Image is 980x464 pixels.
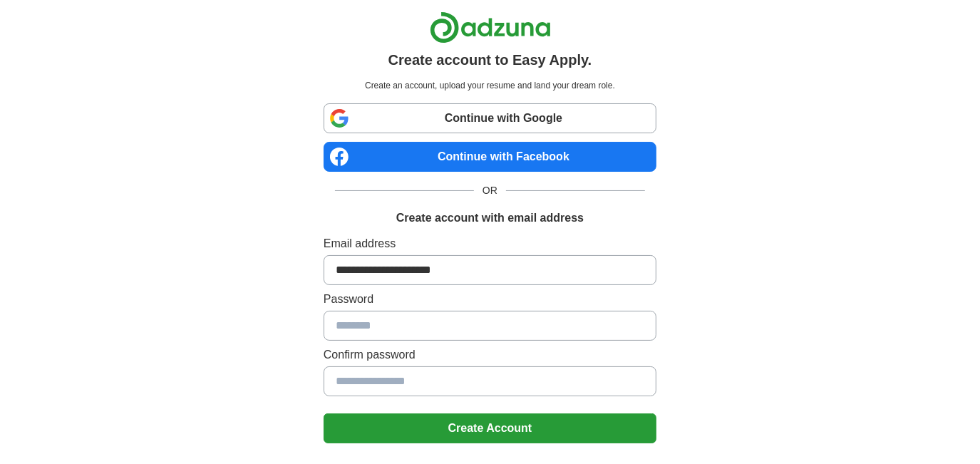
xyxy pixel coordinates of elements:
[324,291,656,308] label: Password
[388,49,592,71] h1: Create account to Easy Apply.
[324,235,656,252] label: Email address
[474,183,506,198] span: OR
[326,79,654,92] p: Create an account, upload your resume and land your dream role.
[430,11,551,43] img: Adzuna logo
[324,413,656,443] button: Create Account
[396,210,584,227] h1: Create account with email address
[324,103,656,133] a: Continue with Google
[324,346,656,364] label: Confirm password
[324,142,656,172] a: Continue with Facebook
